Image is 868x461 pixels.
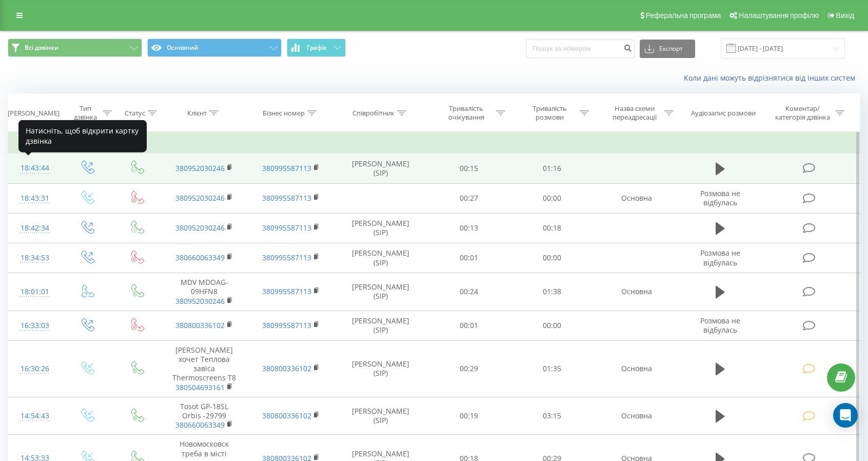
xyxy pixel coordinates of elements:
[334,311,427,340] td: [PERSON_NAME] (SIP)
[427,311,510,340] td: 00:01
[262,253,311,262] a: 380995587113
[70,104,100,122] div: Тип дзвінка
[334,397,427,435] td: [PERSON_NAME] (SIP)
[147,39,282,57] button: Основний
[161,340,248,397] td: [PERSON_NAME] хочет Теплова завіса Thermoscreens T8
[263,109,305,118] div: Бізнес номер
[18,316,51,336] div: 16:33:03
[175,163,225,173] a: 380952030246
[262,411,311,420] a: 380800336102
[175,420,225,430] a: 380660063349
[18,158,51,178] div: 18:43:44
[427,340,510,397] td: 00:29
[640,40,695,58] button: Експорт
[18,282,51,302] div: 18:01:01
[175,320,225,330] a: 380800336102
[684,73,860,83] a: Коли дані можуть відрізнятися вiд інших систем
[836,11,854,20] span: Вихід
[8,39,142,57] button: Всі дзвінки
[334,273,427,311] td: [PERSON_NAME] (SIP)
[8,133,860,153] td: Сьогодні
[700,248,740,267] span: Розмова не відбулась
[262,163,311,173] a: 380995587113
[25,44,58,52] span: Всі дзвінки
[522,104,577,122] div: Тривалість розмови
[262,193,311,203] a: 380995587113
[307,44,327,51] span: Графік
[510,153,594,183] td: 01:16
[833,403,858,428] div: Open Intercom Messenger
[427,213,510,243] td: 00:13
[262,363,311,373] a: 380800336102
[510,243,594,273] td: 00:00
[510,213,594,243] td: 00:18
[187,109,207,118] div: Клієнт
[510,183,594,213] td: 00:00
[526,40,635,58] input: Пошук за номером
[427,153,510,183] td: 00:15
[18,120,147,152] div: Натисніть, щоб відкрити картку дзвінка
[18,188,51,208] div: 18:43:31
[700,316,740,335] span: Розмова не відбулась
[161,273,248,311] td: MDV MDOAG-09HFN8
[700,188,740,207] span: Розмова не відбулась
[607,104,662,122] div: Назва схеми переадресації
[334,340,427,397] td: [PERSON_NAME] (SIP)
[739,11,819,20] span: Налаштування профілю
[510,273,594,311] td: 01:38
[262,286,311,296] a: 380995587113
[175,223,225,233] a: 380952030246
[510,397,594,435] td: 03:15
[594,340,680,397] td: Основна
[646,11,721,20] span: Реферальна програма
[510,340,594,397] td: 01:35
[427,243,510,273] td: 00:01
[427,183,510,213] td: 00:27
[691,109,756,118] div: Аудіозапис розмови
[18,218,51,238] div: 18:42:34
[18,359,51,379] div: 16:30:26
[594,183,680,213] td: Основна
[427,273,510,311] td: 00:24
[8,109,60,118] div: [PERSON_NAME]
[334,213,427,243] td: [PERSON_NAME] (SIP)
[773,104,833,122] div: Коментар/категорія дзвінка
[18,406,51,426] div: 14:54:43
[262,223,311,233] a: 380995587113
[18,248,51,268] div: 18:34:53
[125,109,145,118] div: Статус
[334,243,427,273] td: [PERSON_NAME] (SIP)
[161,397,248,435] td: Tosot GP-18SL Orbis -29799
[352,109,394,118] div: Співробітник
[175,253,225,262] a: 380660063349
[262,320,311,330] a: 380995587113
[510,311,594,340] td: 00:00
[175,382,225,392] a: 380504693161
[334,153,427,183] td: [PERSON_NAME] (SIP)
[427,397,510,435] td: 00:19
[287,39,346,57] button: Графік
[594,273,680,311] td: Основна
[175,296,225,306] a: 380952030246
[175,193,225,203] a: 380952030246
[439,104,494,122] div: Тривалість очікування
[594,397,680,435] td: Основна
